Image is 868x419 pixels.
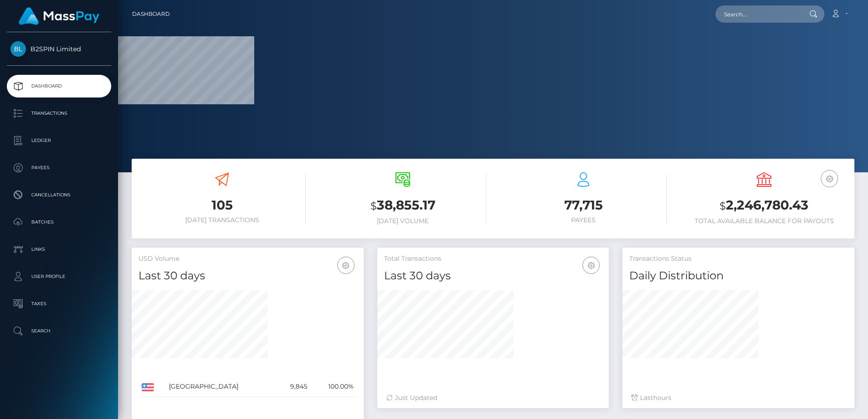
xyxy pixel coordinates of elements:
a: Dashboard [7,75,111,97]
p: User Profile [10,270,108,283]
a: Taxes [7,292,111,315]
img: US.png [142,383,154,391]
input: Search... [715,5,801,23]
p: Search [10,324,108,338]
p: Dashboard [10,79,108,93]
a: Payees [7,156,111,179]
a: Batches [7,211,111,234]
small: $ [370,200,377,212]
td: [GEOGRAPHIC_DATA] [166,376,276,397]
p: Links [10,243,108,256]
h6: [DATE] Transactions [138,216,306,224]
img: B2SPIN Limited [10,41,26,57]
h3: 2,246,780.43 [681,196,848,215]
h5: Total Transactions [384,254,602,263]
h5: USD Volume [138,254,357,263]
a: Ledger [7,129,111,152]
div: Just Updated [386,393,600,403]
span: B2SPIN Limited [7,45,111,53]
p: Cancellations [10,188,108,202]
h3: 77,715 [500,196,667,214]
a: Search [7,320,111,342]
h6: [DATE] Volume [319,217,486,225]
a: Cancellations [7,184,111,206]
h3: 105 [138,196,306,214]
a: Links [7,238,111,261]
td: 9,845 [276,376,311,397]
h4: Daily Distribution [629,268,848,284]
p: Transactions [10,107,108,120]
h6: Total Available Balance for Payouts [681,217,848,225]
p: Batches [10,215,108,229]
h3: 38,855.17 [319,196,486,215]
h5: Transactions Status [629,254,848,263]
a: Dashboard [132,5,170,24]
h4: Last 30 days [138,268,357,284]
small: $ [720,200,726,212]
a: Transactions [7,102,111,125]
img: MassPay Logo [19,7,99,25]
p: Taxes [10,297,108,311]
p: Payees [10,161,108,175]
td: 100.00% [311,376,357,397]
a: User Profile [7,265,111,288]
h4: Last 30 days [384,268,602,284]
h6: Payees [500,216,667,224]
p: Ledger [10,134,108,147]
div: Last hours [631,393,845,403]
